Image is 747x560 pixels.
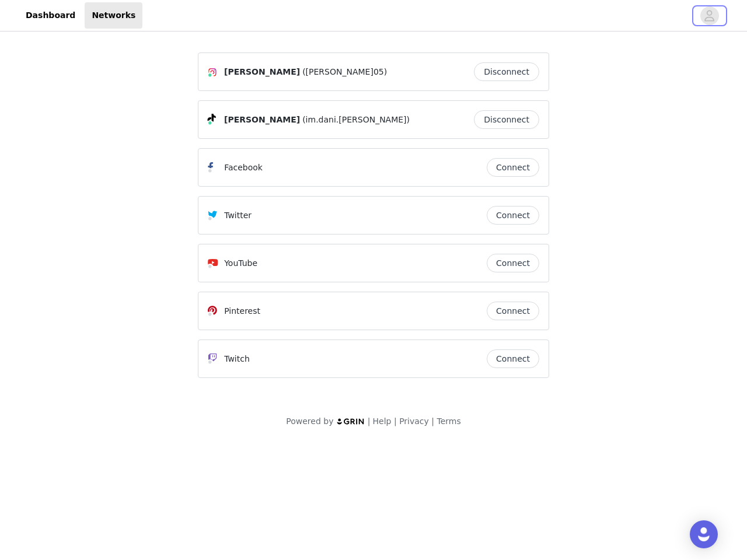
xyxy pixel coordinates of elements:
a: Privacy [399,416,429,426]
button: Connect [487,254,539,272]
a: Help [373,416,392,426]
a: Dashboard [19,2,82,29]
button: Connect [487,302,539,320]
span: (im.dani.[PERSON_NAME]) [302,114,410,126]
span: ([PERSON_NAME]05) [302,66,387,78]
button: Connect [487,349,539,368]
img: Instagram Icon [208,68,217,77]
p: Pinterest [224,305,260,317]
button: Disconnect [474,62,539,81]
span: | [368,416,371,426]
button: Connect [487,158,539,177]
p: Twitter [224,209,252,222]
img: logo [336,418,365,425]
span: [PERSON_NAME] [224,114,300,126]
p: Facebook [224,162,263,174]
span: [PERSON_NAME] [224,66,300,78]
span: Powered by [286,416,333,426]
a: Terms [437,416,460,426]
p: YouTube [224,257,257,269]
span: | [394,416,397,426]
div: avatar [704,6,715,25]
span: | [431,416,434,426]
a: Networks [85,2,142,29]
p: Twitch [224,353,250,365]
button: Disconnect [474,110,539,129]
button: Connect [487,206,539,225]
div: Open Intercom Messenger [690,520,718,548]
